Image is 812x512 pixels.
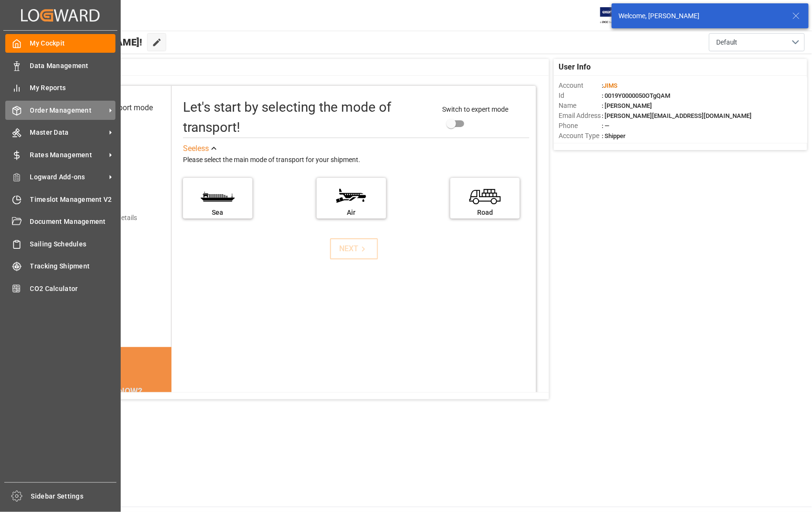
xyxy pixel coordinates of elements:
span: My Cockpit [30,38,116,48]
span: JIMS [603,82,618,89]
a: Sailing Schedules [5,234,115,253]
span: Master Data [30,128,106,138]
span: : Shipper [602,132,626,140]
span: Order Management [30,105,106,116]
span: User Info [559,61,591,73]
span: Name [559,101,602,111]
span: Document Management [30,217,116,227]
div: Please select the main mode of transport for your shipment. [183,154,530,166]
span: Data Management [30,61,116,71]
span: Account Type [559,131,602,141]
span: : [602,82,618,89]
span: Switch to expert mode [442,105,508,113]
a: Timeslot Management V2 [5,190,115,209]
div: Add shipping details [77,213,137,223]
a: Tracking Shipment [5,257,115,276]
a: CO2 Calculator [5,279,115,298]
div: See less [183,143,209,154]
span: Account [559,81,602,91]
span: : 0019Y0000050OTgQAM [602,92,670,99]
a: My Reports [5,79,115,97]
button: open menu [709,33,805,51]
div: Let's start by selecting the mode of transport! [183,97,433,138]
div: Air [321,208,381,218]
div: NEXT [339,243,368,255]
span: Id [559,91,602,101]
span: : [PERSON_NAME][EMAIL_ADDRESS][DOMAIN_NAME] [602,112,752,119]
a: Data Management [5,56,115,75]
span: Timeslot Management V2 [30,195,116,205]
span: My Reports [30,83,116,93]
span: CO2 Calculator [30,284,116,294]
span: Phone [559,121,602,131]
a: My Cockpit [5,34,115,53]
span: Logward Add-ons [30,172,106,182]
button: NEXT [330,238,378,259]
span: Sailing Schedules [30,239,116,249]
span: Email Address [559,111,602,121]
div: Welcome, [PERSON_NAME] [618,11,783,21]
div: Sea [188,208,248,218]
div: Road [455,208,515,218]
span: Sidebar Settings [31,491,117,501]
span: Tracking Shipment [30,261,116,271]
a: Document Management [5,212,115,231]
span: : — [602,122,609,129]
span: Default [716,37,738,47]
img: Exertis%20JAM%20-%20Email%20Logo.jpg_1722504956.jpg [600,7,633,24]
span: Rates Management [30,150,106,160]
span: : [PERSON_NAME] [602,102,652,109]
